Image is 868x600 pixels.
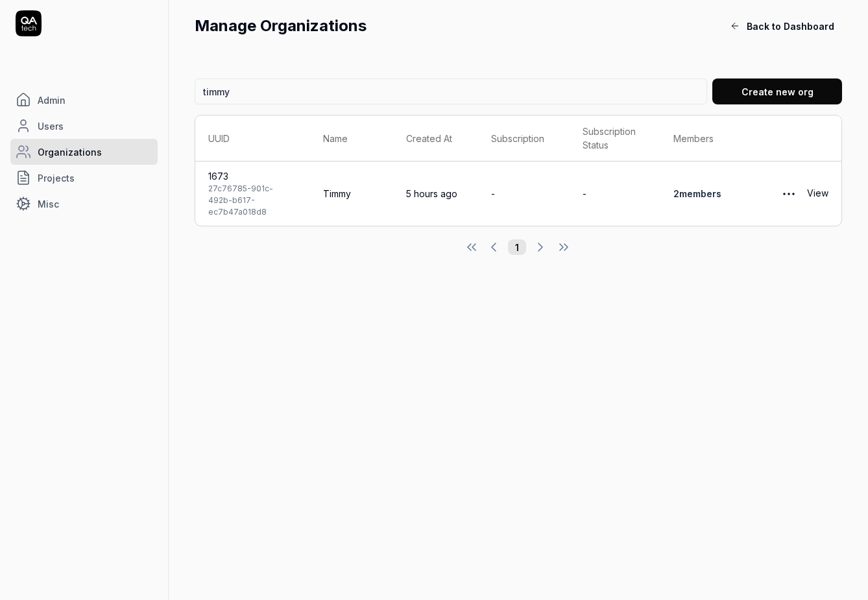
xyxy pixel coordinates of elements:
td: - [570,162,661,226]
a: Organizations [10,139,158,165]
th: Name [310,115,393,162]
td: Timmy [310,162,393,226]
th: Subscription Status [570,115,661,162]
th: Created At [393,115,478,162]
time: 5 hours ago [406,188,457,199]
td: - [478,162,570,226]
input: Search Organization... [195,78,707,104]
button: Back to Dashboard [722,13,842,39]
span: Back to Dashboard [747,19,834,33]
div: 27c76785-901c-492b-b617-ec7b47a018d8 [208,183,297,218]
a: Users [10,113,158,139]
span: Users [38,119,64,133]
span: Projects [38,171,75,185]
a: Projects [10,165,158,191]
span: Admin [38,93,66,107]
a: View [807,181,828,207]
span: Organizations [38,145,102,159]
a: 2members [673,188,721,199]
button: 1 [508,239,526,255]
th: Members [660,115,750,162]
button: Create new org [712,78,842,104]
span: s [716,188,721,199]
div: 1673 [208,169,297,183]
a: Admin [10,87,158,113]
h2: Manage Organizations [195,14,722,38]
span: Misc [38,197,59,211]
th: UUID [195,115,310,162]
a: Misc [10,191,158,217]
th: Subscription [478,115,570,162]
